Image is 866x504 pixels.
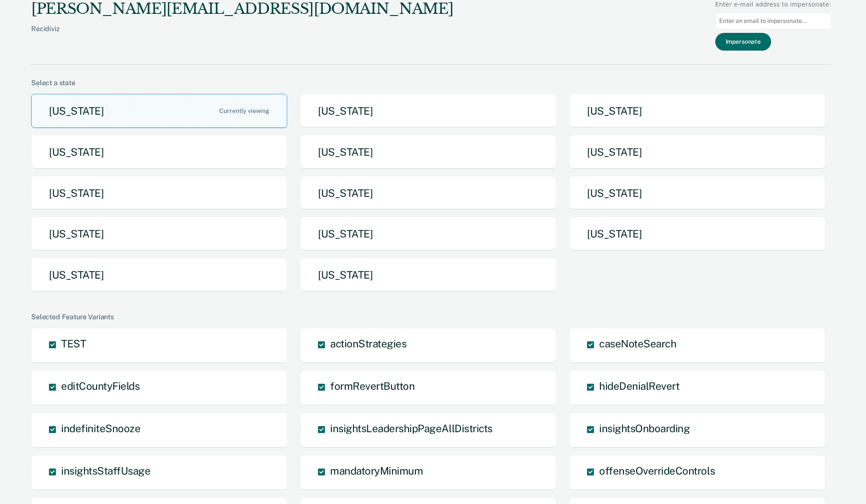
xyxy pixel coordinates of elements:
[61,337,86,350] span: TEST
[300,94,556,128] button: [US_STATE]
[31,258,287,292] button: [US_STATE]
[715,13,831,29] input: Enter an email to impersonate...
[599,380,679,392] span: hideDenialRevert
[599,465,715,477] span: offenseOverrideControls
[569,176,825,210] button: [US_STATE]
[330,465,423,477] span: mandatoryMinimum
[31,313,831,321] div: Selected Feature Variants
[61,422,140,434] span: indefiniteSnooze
[31,135,287,169] button: [US_STATE]
[300,217,556,251] button: [US_STATE]
[31,217,287,251] button: [US_STATE]
[31,79,831,87] div: Select a state
[300,135,556,169] button: [US_STATE]
[330,422,493,434] span: insightsLeadershipPageAllDistricts
[31,25,453,47] div: Recidiviz
[300,258,556,292] button: [US_STATE]
[31,176,287,210] button: [US_STATE]
[31,94,287,128] button: [US_STATE]
[569,94,825,128] button: [US_STATE]
[330,380,415,392] span: formRevertButton
[569,135,825,169] button: [US_STATE]
[599,422,690,434] span: insightsOnboarding
[61,465,150,477] span: insightsStaffUsage
[300,176,556,210] button: [US_STATE]
[715,33,771,51] button: Impersonate
[330,337,406,350] span: actionStrategies
[599,337,676,350] span: caseNoteSearch
[569,217,825,251] button: [US_STATE]
[61,380,139,392] span: editCountyFields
